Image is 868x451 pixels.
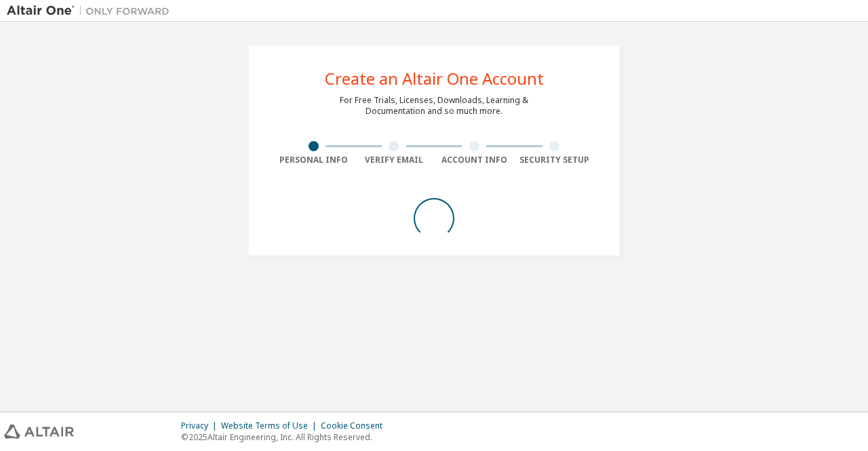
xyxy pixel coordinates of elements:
[4,425,74,439] img: altair_logo.svg
[515,155,595,165] div: Security Setup
[325,71,544,87] div: Create an Altair One Account
[181,420,221,431] div: Privacy
[221,420,321,431] div: Website Terms of Use
[434,155,515,165] div: Account Info
[181,431,391,443] p: © 2025 Altair Engineering, Inc. All Rights Reserved.
[340,95,528,117] div: For Free Trials, Licenses, Downloads, Learning & Documentation and so much more.
[321,420,391,431] div: Cookie Consent
[7,4,176,18] img: Altair One
[354,155,435,165] div: Verify Email
[273,155,354,165] div: Personal Info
